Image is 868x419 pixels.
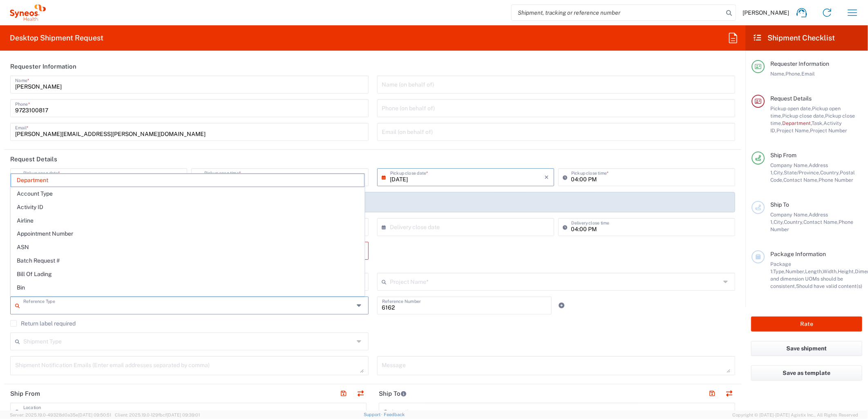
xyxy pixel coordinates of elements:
[10,62,76,71] h2: Requester Information
[556,300,568,311] a: Add Reference
[770,60,829,67] span: Requester Information
[770,261,791,274] span: Package 1:
[178,171,182,184] i: ×
[512,5,723,20] input: Shipment, tracking or reference number
[801,71,815,77] span: Email
[11,241,364,254] span: ASN
[770,162,809,168] span: Company Name,
[783,177,819,183] span: Contact Name,
[776,127,810,134] span: Project Name,
[803,219,839,225] span: Contact Name,
[770,95,812,102] span: Request Details
[11,187,364,200] span: Account Type
[751,316,862,332] button: Rate
[819,177,853,183] span: Phone Number
[743,9,789,16] span: [PERSON_NAME]
[732,411,858,419] span: Copyright © [DATE]-[DATE] Agistix Inc., All Rights Reserved
[11,214,364,227] span: Airline
[785,71,801,77] span: Phone,
[10,412,111,417] span: Server: 2025.19.0-49328d0a35e
[796,283,862,289] span: Should have valid content(s)
[10,155,57,163] h2: Request Details
[770,251,826,257] span: Package Information
[545,171,549,184] i: ×
[770,152,796,158] span: Ship From
[11,294,364,307] span: Booking Number
[115,412,200,417] span: Client: 2025.19.0-129fbcf
[384,412,405,417] a: Feedback
[774,219,784,225] span: City,
[784,169,820,176] span: State/Province,
[838,268,855,274] span: Height,
[11,268,364,281] span: Bill Of Lading
[773,268,785,274] span: Type,
[11,201,364,214] span: Activity ID
[11,174,364,187] span: Department
[784,219,803,225] span: Country,
[10,33,103,43] h2: Desktop Shipment Request
[770,212,809,218] span: Company Name,
[810,127,847,134] span: Project Number
[770,201,789,208] span: Ship To
[11,227,364,240] span: Appointment Number
[11,254,364,267] span: Batch Request #
[751,341,862,356] button: Save shipment
[364,412,384,417] a: Support
[774,169,784,176] span: City,
[812,120,823,126] span: Task,
[10,390,40,398] h2: Ship From
[379,390,407,398] h2: Ship To
[10,320,76,327] label: Return label required
[770,71,785,77] span: Name,
[751,366,862,381] button: Save as template
[770,105,812,111] span: Pickup open date,
[753,33,835,43] h2: Shipment Checklist
[805,268,823,274] span: Length,
[823,268,838,274] span: Width,
[11,281,364,294] span: Bin
[782,113,825,119] span: Pickup close date,
[78,412,111,417] span: [DATE] 09:50:51
[820,169,840,176] span: Country,
[167,412,200,417] span: [DATE] 09:39:01
[785,268,805,274] span: Number,
[782,120,812,126] span: Department,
